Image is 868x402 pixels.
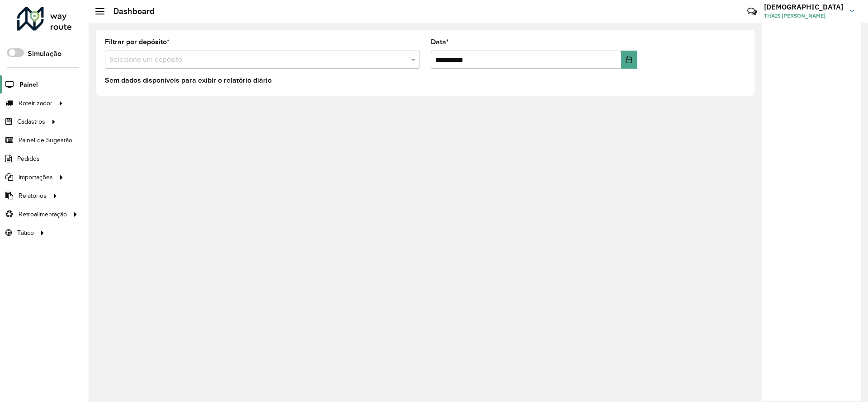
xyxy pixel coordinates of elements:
a: Contato Rápido [742,2,762,21]
button: Choose Date [621,51,637,69]
span: Retroalimentação [19,210,67,219]
span: Pedidos [17,154,40,164]
label: Data [431,37,449,47]
h2: Dashboard [104,6,155,16]
span: Tático [17,228,34,238]
label: Filtrar por depósito [105,37,170,47]
span: Roteirizador [19,98,52,108]
label: Sem dados disponíveis para exibir o relatório diário [105,75,272,86]
h3: [DEMOGRAPHIC_DATA] [764,3,843,11]
span: Cadastros [17,117,45,126]
span: Painel de Sugestão [19,136,72,145]
span: THAIS [PERSON_NAME] [764,12,843,20]
span: Painel [19,80,38,89]
label: Simulação [28,48,61,59]
span: Importações [19,173,53,182]
span: Relatórios [19,191,47,201]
